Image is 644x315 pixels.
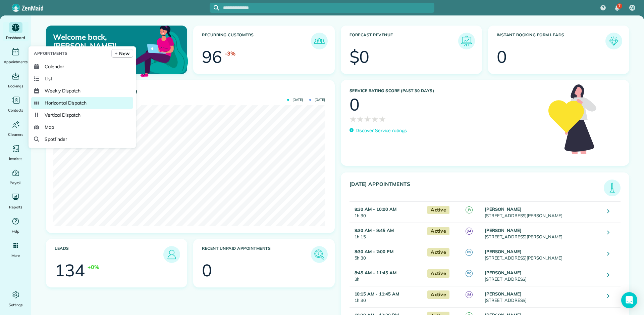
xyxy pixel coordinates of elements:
span: ★ [357,113,364,125]
strong: 8:30 AM - 9:45 AM [355,228,394,233]
strong: 8:45 AM - 11:45 AM [355,270,396,275]
a: New [111,49,133,58]
img: icon_unpaid_appointments-47b8ce3997adf2238b356f14209ab4cced10bd1f174958f3ca8f1d0dd7fffeee.png [313,248,326,261]
strong: [PERSON_NAME] [485,228,522,233]
svg: Focus search [214,5,219,10]
a: Calendar [31,61,133,73]
span: Dashboard [6,34,25,41]
div: 0 [202,262,212,279]
span: Settings [9,302,23,308]
span: AJ [630,5,634,10]
span: New [119,50,129,57]
img: dashboard_welcome-42a62b7d889689a78055ac9021e634bf52bae3f8056760290aed330b23ab8690.png [124,18,190,83]
span: Payroll [10,180,22,186]
span: Cleaners [8,131,23,138]
span: [DATE] [309,98,325,102]
span: JR [466,206,473,213]
h3: Instant Booking Form Leads [497,33,605,49]
span: Active [427,227,449,235]
strong: 8:30 AM - 2:00 PM [355,249,393,254]
img: icon_forecast_revenue-8c13a41c7ed35a8dcfafea3cbb826a0462acb37728057bba2d056411b612bbbe.png [460,34,473,48]
div: $0 [350,48,370,65]
h3: Recent unpaid appointments [202,246,311,263]
td: [STREET_ADDRESS][PERSON_NAME] [483,201,602,223]
strong: [PERSON_NAME] [485,291,522,297]
div: 0 [497,48,507,65]
h3: Service Rating score (past 30 days) [350,88,542,93]
span: Active [427,206,449,214]
span: List [45,75,52,82]
td: 3h [350,265,424,286]
td: [STREET_ADDRESS] [483,286,602,307]
strong: 10:15 AM - 11:45 AM [355,291,399,297]
span: 7 [618,3,621,9]
span: Reports [9,204,22,210]
span: Contacts [8,107,23,114]
div: -3% [225,49,235,57]
td: 1h 15 [350,223,424,244]
span: Active [427,248,449,257]
strong: [PERSON_NAME] [485,206,522,212]
span: ★ [379,113,386,125]
img: icon_form_leads-04211a6a04a5b2264e4ee56bc0799ec3eb69b7e499cbb523a139df1d13a81ae0.png [607,34,621,48]
span: JM [466,228,473,235]
a: Spotfinder [31,133,133,145]
div: 96 [202,48,222,65]
a: Map [31,121,133,133]
h3: Actual Revenue this month [55,89,328,95]
a: Invoices [3,143,29,162]
span: ★ [350,113,357,125]
h3: Leads [55,246,163,263]
span: [DATE] [287,98,303,102]
div: 7 unread notifications [610,1,624,15]
div: 0 [350,96,360,113]
a: List [31,73,133,85]
h3: [DATE] Appointments [350,181,604,196]
a: Cleaners [3,119,29,138]
span: Appointments [4,58,28,65]
span: More [11,252,20,259]
td: [STREET_ADDRESS][PERSON_NAME] [483,244,602,265]
span: Vertical Dispatch [45,112,80,118]
span: BC [466,270,473,277]
a: Dashboard [3,22,29,41]
h3: Forecast Revenue [350,33,458,49]
td: 5h 30 [350,244,424,265]
span: Calendar [45,63,64,70]
strong: [PERSON_NAME] [485,249,522,254]
img: icon_leads-1bed01f49abd5b7fead27621c3d59655bb73ed531f8eeb49469d10e621d6b896.png [165,248,178,261]
span: Weekly Dispatch [45,87,80,94]
span: Horizontal Dispatch [45,100,87,106]
div: 134 [55,262,85,279]
span: Help [12,228,20,235]
p: Discover Service ratings [356,127,407,134]
strong: [PERSON_NAME] [485,270,522,275]
a: Contacts [3,95,29,114]
img: icon_recurring_customers-cf858462ba22bcd05b5a5880d41d6543d210077de5bb9ebc9590e49fd87d84ed.png [313,34,326,48]
a: Help [3,216,29,235]
span: Active [427,269,449,278]
a: Weekly Dispatch [31,85,133,97]
span: ★ [371,113,379,125]
span: Invoices [9,155,22,162]
span: Active [427,290,449,299]
p: Welcome back, [PERSON_NAME]! [53,33,142,50]
a: Payroll [3,167,29,186]
strong: 8:30 AM - 10:00 AM [355,206,396,212]
span: Appointments [34,50,67,57]
a: Appointments [3,46,29,65]
div: Open Intercom Messenger [621,292,637,308]
td: 1h 30 [350,201,424,223]
a: Settings [3,289,29,308]
a: Vertical Dispatch [31,109,133,121]
a: Reports [3,192,29,210]
button: Focus search [210,5,219,10]
td: [STREET_ADDRESS][PERSON_NAME] [483,223,602,244]
h3: Recurring Customers [202,33,311,49]
a: Discover Service ratings [350,127,407,134]
td: 1h 30 [350,286,424,307]
span: Spotfinder [45,136,67,143]
td: [STREET_ADDRESS] [483,265,602,286]
a: Horizontal Dispatch [31,97,133,109]
img: icon_todays_appointments-901f7ab196bb0bea1936b74009e4eb5ffbc2d2711fa7634e0d609ed5ef32b18b.png [605,181,619,195]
